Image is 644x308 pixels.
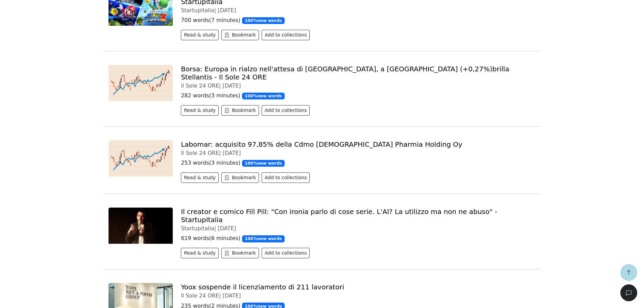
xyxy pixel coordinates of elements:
[221,30,259,40] button: Bookmark
[181,251,221,257] a: Read & study
[181,30,219,40] button: Read & study
[181,292,535,299] div: Il Sole 24 ORE |
[242,160,285,167] span: 100 % new words
[218,225,236,232] span: [DATE]
[181,248,219,258] button: Read & study
[181,82,535,89] div: Il Sole 24 ORE |
[181,234,535,242] p: 619 words ( 6 minutes )
[181,140,462,148] a: Labomar: acquisito 97,85% della Cdmo [DEMOGRAPHIC_DATA] Pharmia Holding Oy
[262,105,310,116] button: Add to collections
[181,108,221,115] a: Read & study
[181,159,535,167] p: 253 words ( 3 minutes )
[218,7,236,14] span: [DATE]
[181,92,535,100] p: 282 words ( 3 minutes )
[181,105,219,116] button: Read & study
[181,225,535,232] div: Startupitalia |
[222,150,241,156] span: [DATE]
[181,172,219,183] button: Read & study
[109,140,173,176] img: Twbg1920x1200fondorosa.jpg
[181,175,221,182] a: Read & study
[262,172,310,183] button: Add to collections
[181,16,535,24] p: 700 words ( 7 minutes )
[109,208,173,244] img: fill-pill-3-scaled-e1759403120399-1024x578.jpeg
[262,30,310,40] button: Add to collections
[242,93,285,99] span: 100 % new words
[221,172,259,183] button: Bookmark
[242,235,285,242] span: 100 % new words
[109,65,173,101] img: Twbg1920x1200fondorosa.jpg
[262,248,310,258] button: Add to collections
[221,248,259,258] button: Bookmark
[222,82,241,89] span: [DATE]
[181,150,535,156] div: Il Sole 24 ORE |
[221,105,259,116] button: Bookmark
[242,17,285,24] span: 100 % new words
[181,33,221,39] a: Read & study
[181,65,509,81] a: Borsa: Europa in rialzo nell'attesa di [GEOGRAPHIC_DATA], a [GEOGRAPHIC_DATA] (+0,27%)brilla Stel...
[222,292,241,299] span: [DATE]
[181,208,497,224] a: Il creator e comico Fill Pill: "Con ironia parlo di cose serie. L'AI? La utilizzo ma non ne abuso...
[181,7,535,14] div: Startupitalia |
[181,283,344,291] a: Yoox sospende il licenziamento di 211 lavoratori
